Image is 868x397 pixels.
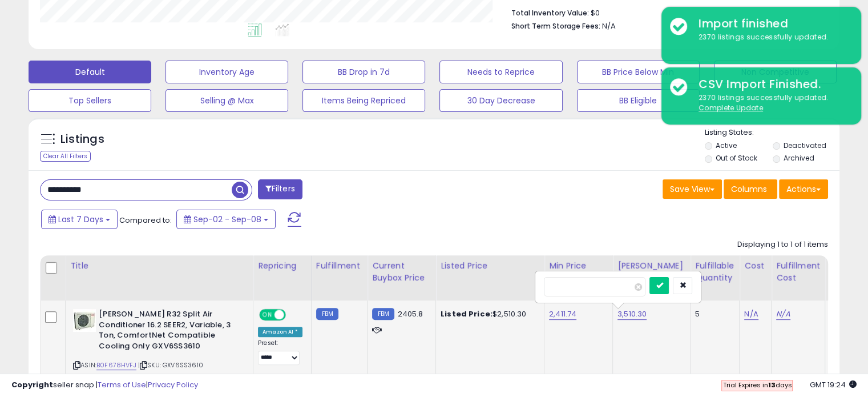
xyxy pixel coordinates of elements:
div: 5 [695,309,730,319]
button: BB Drop in 7d [302,61,425,83]
b: [PERSON_NAME] R32 Split Air Conditioner 16.2 SEER2, Variable, 3 Ton, ComfortNet Compatible Coolin... [99,309,237,354]
span: OFF [284,310,302,320]
button: Items Being Repriced [302,89,425,112]
div: Preset: [258,339,302,365]
b: Total Inventory Value: [511,8,589,18]
div: Listed Price [441,260,539,272]
div: Cost [744,260,766,272]
span: ON [260,310,274,320]
span: Last 7 Days [58,214,103,225]
a: N/A [776,308,790,320]
span: Columns [731,183,767,195]
h5: Listings [60,131,104,147]
button: Save View [663,179,722,199]
div: [PERSON_NAME] [617,260,685,272]
a: Privacy Policy [148,379,198,390]
span: N/A [602,21,616,31]
strong: Copyright [11,379,53,390]
span: Compared to: [119,215,172,226]
div: Displaying 1 to 1 of 1 items [737,239,828,250]
button: Default [29,61,151,83]
button: Filters [258,179,302,199]
div: CSV Import Finished. [690,76,853,93]
p: Listing States: [705,127,839,138]
button: Needs to Reprice [439,61,562,83]
button: BB Price Below Min [577,61,700,83]
a: B0F678HVFJ [96,360,136,370]
div: Fulfillment Cost [776,260,820,284]
label: Archived [783,153,814,163]
a: 2,411.74 [549,308,576,320]
label: Deactivated [783,141,826,150]
span: 2025-09-16 19:24 GMT [810,379,857,390]
span: | SKU: GXV6SS3610 [138,360,203,370]
img: 317pMUH3UxL._SL40_.jpg [73,309,96,332]
button: Actions [779,179,828,199]
a: Terms of Use [98,379,146,390]
b: Short Term Storage Fees: [511,21,600,31]
div: $2,510.30 [441,309,535,319]
label: Active [716,141,737,150]
button: Top Sellers [29,89,151,112]
li: $0 [511,5,819,19]
div: Repricing [258,260,306,272]
b: 13 [768,380,775,390]
div: 2370 listings successfully updated. [690,93,853,114]
div: 2370 listings successfully updated. [690,32,853,43]
div: seller snap | | [11,380,198,391]
span: Sep-02 - Sep-08 [193,214,261,225]
small: FBM [316,308,338,320]
div: Title [70,260,248,272]
a: N/A [744,308,758,320]
div: Current Buybox Price [372,260,431,284]
button: Inventory Age [165,61,288,83]
div: Fulfillment [316,260,362,272]
button: Selling @ Max [165,89,288,112]
div: Fulfillable Quantity [695,260,734,284]
button: BB Eligible [577,89,700,112]
label: Out of Stock [716,153,757,163]
button: Last 7 Days [41,210,118,229]
div: Min Price [549,260,608,272]
button: Columns [724,179,777,199]
b: Listed Price: [441,308,492,319]
span: 2405.8 [397,308,423,319]
button: Sep-02 - Sep-08 [176,210,276,229]
a: 3,510.30 [617,308,647,320]
div: Amazon AI * [258,327,302,337]
small: FBM [372,308,394,320]
u: Complete Update [699,103,763,113]
div: Clear All Filters [40,151,91,162]
button: 30 Day Decrease [439,89,562,112]
span: Trial Expires in days [722,380,792,390]
div: Import finished [690,15,853,32]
